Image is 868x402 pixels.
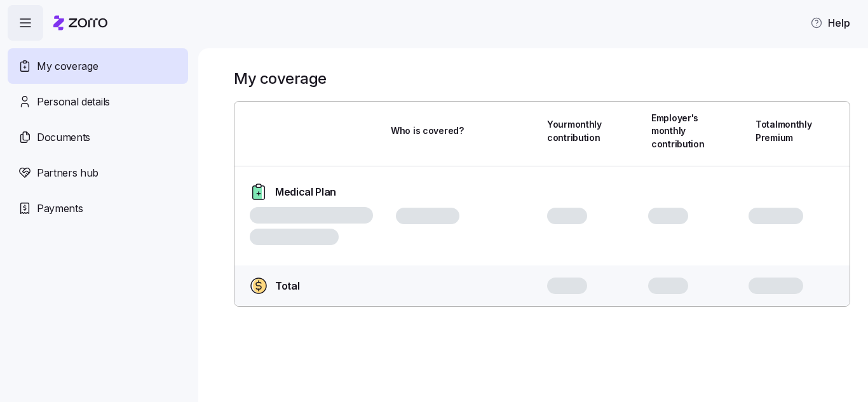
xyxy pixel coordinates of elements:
[651,112,705,151] span: Employer's monthly contribution
[8,119,188,155] a: Documents
[275,278,299,294] span: Total
[37,201,83,217] span: Payments
[275,184,336,200] span: Medical Plan
[234,69,327,88] h1: My coverage
[810,15,850,30] span: Help
[547,118,602,144] span: Your monthly contribution
[8,191,188,226] a: Payments
[37,58,98,74] span: My coverage
[37,130,90,145] span: Documents
[391,124,464,137] span: Who is covered?
[37,165,98,181] span: Partners hub
[8,155,188,191] a: Partners hub
[8,48,188,84] a: My coverage
[756,118,812,144] span: Total monthly Premium
[37,94,110,110] span: Personal details
[800,10,860,36] button: Help
[8,84,188,119] a: Personal details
